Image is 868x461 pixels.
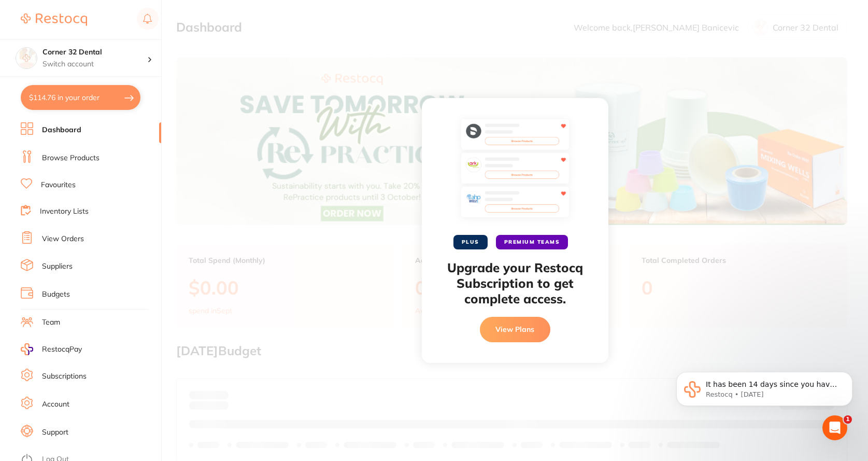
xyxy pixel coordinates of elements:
[42,399,69,410] a: Account
[42,125,81,135] a: Dashboard
[42,234,84,244] a: View Orders
[21,343,33,355] img: RestocqPay
[42,47,147,58] h4: Corner 32 Dental
[21,8,87,32] a: Restocq Logo
[822,415,847,440] iframe: Intercom live chat
[41,180,76,190] a: Favourites
[21,343,82,355] a: RestocqPay
[42,344,82,355] span: RestocqPay
[443,260,588,306] h2: Upgrade your Restocq Subscription to get complete access.
[461,119,570,222] img: favourites-preview.svg
[844,415,852,424] span: 1
[40,206,89,217] a: Inventory Lists
[42,261,73,272] a: Suppliers
[21,13,87,26] img: Restocq Logo
[42,371,87,382] a: Subscriptions
[42,317,60,328] a: Team
[661,350,868,433] iframe: Intercom notifications message
[496,235,568,249] span: PREMIUM TEAMS
[480,317,550,342] button: View Plans
[42,59,147,69] p: Switch account
[16,48,37,68] img: Corner 32 Dental
[42,289,70,300] a: Budgets
[21,85,140,110] button: $114.76 in your order
[42,427,68,438] a: Support
[453,235,488,249] span: PLUS
[42,153,99,163] a: Browse Products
